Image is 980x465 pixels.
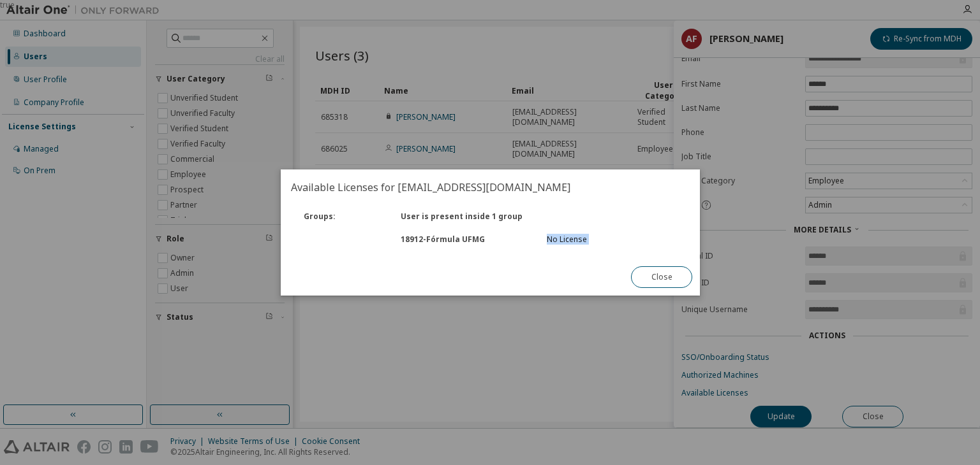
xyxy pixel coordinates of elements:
div: 18912 - Fórmula UFMG [393,234,538,245]
div: Groups : [296,211,393,222]
div: User is present inside 1 group [393,211,538,222]
div: No License [546,234,676,245]
button: Close [631,266,692,288]
h2: Available Licenses for [EMAIL_ADDRESS][DOMAIN_NAME] [281,169,700,205]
